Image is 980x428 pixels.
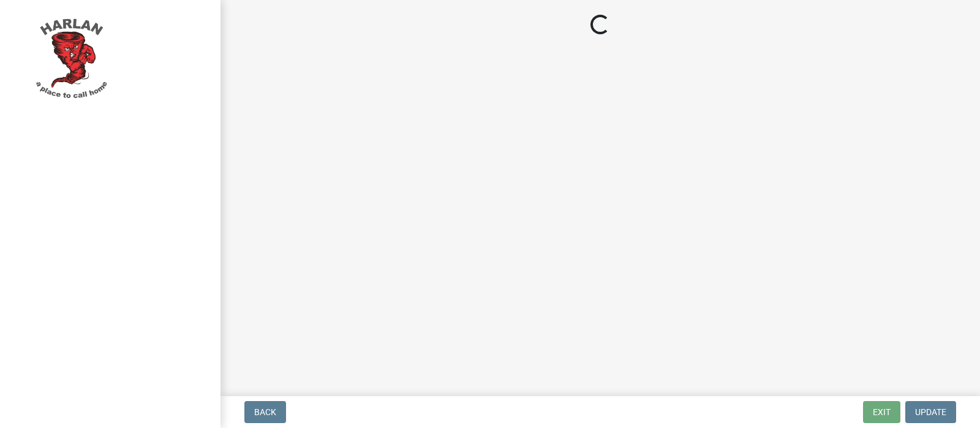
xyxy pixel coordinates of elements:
span: Back [254,407,276,417]
button: Exit [863,401,900,423]
span: Update [915,407,946,417]
img: City of Harlan, Iowa [24,13,116,105]
button: Back [244,401,286,423]
button: Update [905,401,956,423]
